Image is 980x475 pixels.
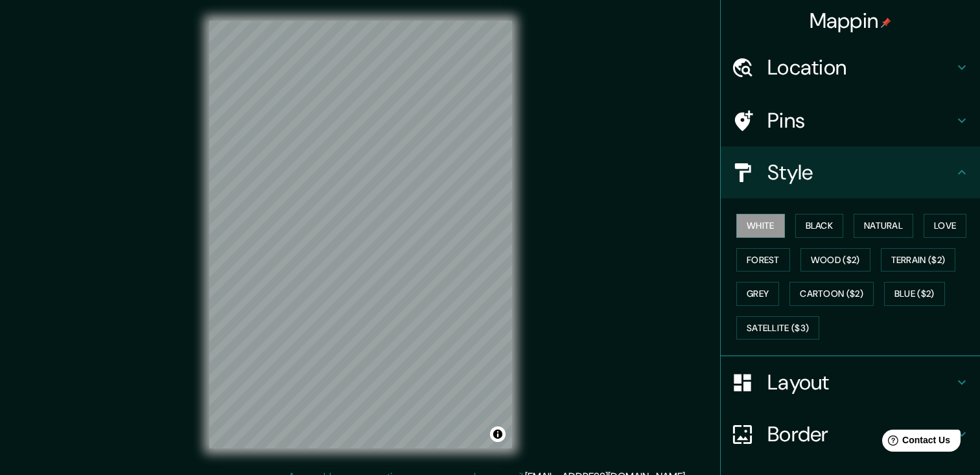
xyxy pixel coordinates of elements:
[924,214,966,238] button: Love
[721,408,980,460] div: Border
[767,159,954,185] h4: Style
[721,95,980,146] div: Pins
[767,54,954,80] h4: Location
[721,146,980,198] div: Style
[721,356,980,408] div: Layout
[881,17,891,28] img: pin-icon.png
[865,424,966,461] iframe: Help widget launcher
[881,248,956,272] button: Terrain ($2)
[767,108,954,133] h4: Pins
[209,21,512,448] canvas: Map
[767,369,954,395] h4: Layout
[736,214,785,238] button: White
[800,248,870,272] button: Wood ($2)
[721,41,980,93] div: Location
[789,282,874,306] button: Cartoon ($2)
[736,282,779,306] button: Grey
[854,214,913,238] button: Natural
[795,214,844,238] button: Black
[490,426,506,442] button: Toggle attribution
[810,8,892,34] h4: Mappin
[736,316,819,340] button: Satellite ($3)
[767,421,954,447] h4: Border
[884,282,945,306] button: Blue ($2)
[736,248,790,272] button: Forest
